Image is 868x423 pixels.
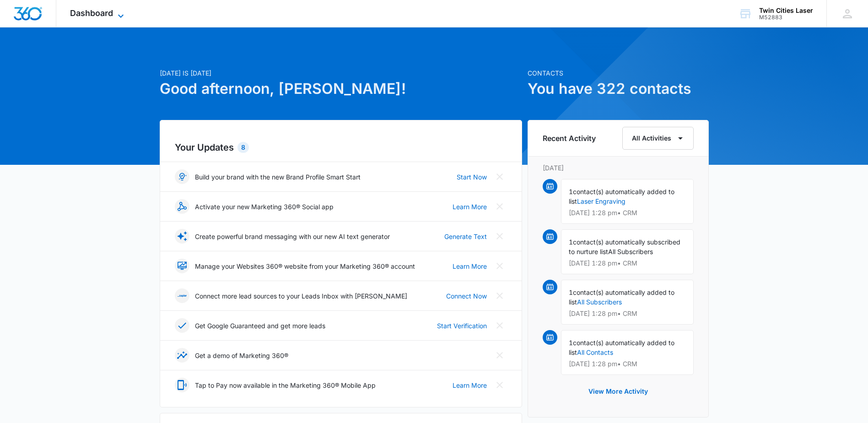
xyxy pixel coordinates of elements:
[569,288,573,296] span: 1
[237,142,249,153] div: 8
[195,232,390,241] p: Create powerful brand messaging with our new AI text generator
[453,380,487,390] a: Learn More
[195,351,288,360] p: Get a demo of Marketing 360®
[70,8,113,18] span: Dashboard
[437,321,487,331] a: Start Verification
[569,310,686,317] p: [DATE] 1:28 pm • CRM
[492,318,507,333] button: Close
[492,378,507,392] button: Close
[579,380,657,402] button: View More Activity
[175,141,507,154] h2: Your Updates
[195,380,376,390] p: Tap to Pay now available in the Marketing 360® Mobile App
[492,259,507,273] button: Close
[160,78,522,100] h1: Good afternoon, [PERSON_NAME]!
[569,339,573,347] span: 1
[569,238,573,246] span: 1
[195,202,334,211] p: Activate your new Marketing 360® Social app
[759,14,813,21] div: account id
[577,197,625,205] a: Laser Engraving
[492,169,507,184] button: Close
[569,288,674,306] span: contact(s) automatically added to list
[543,133,596,144] h6: Recent Activity
[492,199,507,214] button: Close
[569,188,573,195] span: 1
[446,291,487,301] a: Connect Now
[195,291,407,301] p: Connect more lead sources to your Leads Inbox with [PERSON_NAME]
[160,68,522,78] p: [DATE] is [DATE]
[195,321,325,331] p: Get Google Guaranteed and get more leads
[492,348,507,363] button: Close
[569,260,686,266] p: [DATE] 1:28 pm • CRM
[492,288,507,303] button: Close
[569,238,680,255] span: contact(s) automatically subscribed to nurture list
[195,172,361,182] p: Build your brand with the new Brand Profile Smart Start
[453,261,487,271] a: Learn More
[453,202,487,211] a: Learn More
[569,361,686,367] p: [DATE] 1:28 pm • CRM
[444,232,487,241] a: Generate Text
[528,78,709,100] h1: You have 322 contacts
[608,248,653,255] span: All Subscribers
[569,210,686,216] p: [DATE] 1:28 pm • CRM
[577,298,622,306] a: All Subscribers
[577,348,613,356] a: All Contacts
[528,68,709,78] p: Contacts
[569,339,674,356] span: contact(s) automatically added to list
[569,188,674,205] span: contact(s) automatically added to list
[195,261,415,271] p: Manage your Websites 360® website from your Marketing 360® account
[543,163,694,173] p: [DATE]
[457,172,487,182] a: Start Now
[622,127,694,150] button: All Activities
[759,7,813,14] div: account name
[492,229,507,244] button: Close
